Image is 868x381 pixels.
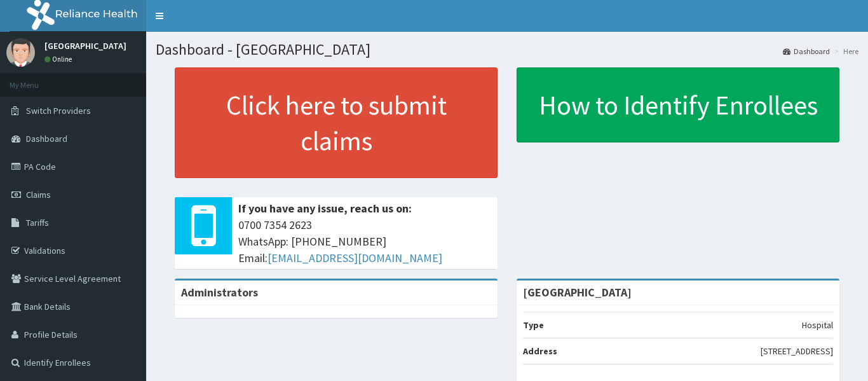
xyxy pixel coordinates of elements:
span: Claims [26,189,51,200]
span: Switch Providers [26,105,91,116]
p: Hospital [802,319,833,331]
li: Here [831,46,858,57]
p: [GEOGRAPHIC_DATA] [44,41,126,50]
span: Dashboard [26,133,67,144]
a: How to Identify Enrollees [517,67,839,142]
b: If you have any issue, reach us on: [238,201,412,216]
b: Address [523,345,557,357]
b: Type [523,319,544,331]
span: 0700 7354 2623 WhatsApp: [PHONE_NUMBER] Email: [238,217,491,266]
strong: [GEOGRAPHIC_DATA] [523,285,632,300]
a: Click here to submit claims [175,67,498,178]
p: [STREET_ADDRESS] [761,345,833,357]
a: Dashboard [783,46,830,57]
img: User Image [6,38,35,67]
span: Tariffs [26,217,49,228]
b: Administrators [181,285,258,300]
a: Online [44,55,75,64]
h1: Dashboard - [GEOGRAPHIC_DATA] [156,41,858,58]
a: [EMAIL_ADDRESS][DOMAIN_NAME] [268,251,442,265]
